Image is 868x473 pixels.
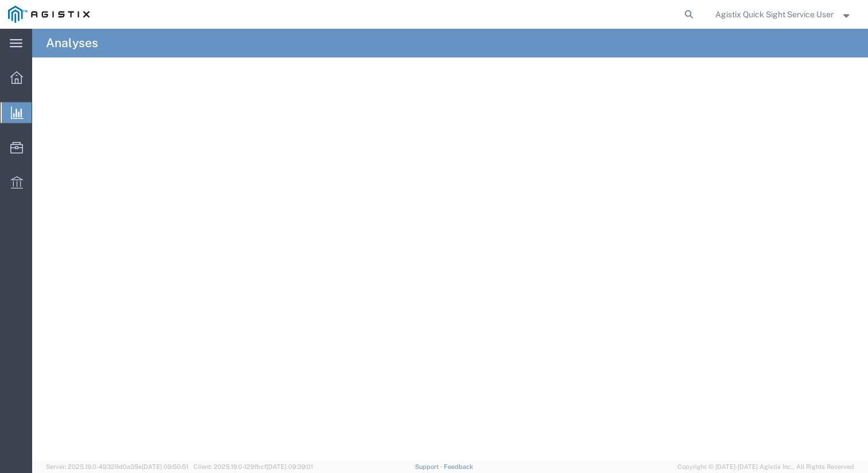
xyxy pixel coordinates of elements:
span: Server: 2025.19.0-49328d0a35e [46,463,188,470]
h4: Analyses [46,29,98,57]
span: [DATE] 09:50:51 [142,463,188,470]
a: Feedback [444,463,473,470]
span: Client: 2025.19.0-129fbcf [193,463,313,470]
a: Support [415,463,444,470]
span: Agistix Quick Sight Service User [715,8,834,21]
button: Agistix Quick Sight Service User [715,7,852,21]
span: [DATE] 09:39:01 [266,463,313,470]
span: Copyright © [DATE]-[DATE] Agistix Inc., All Rights Reserved [677,462,854,472]
img: logo [8,6,90,23]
